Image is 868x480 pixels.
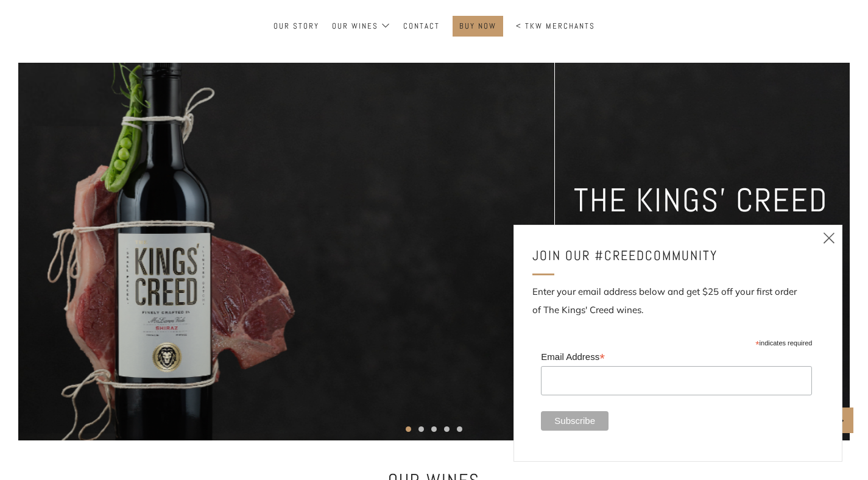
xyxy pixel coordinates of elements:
div: indicates required [541,336,812,348]
h4: JOIN OUR #CREEDCOMMUNITY [532,244,809,268]
a: BUY NOW [459,16,496,36]
button: 1 [406,426,411,432]
input: Subscribe [541,411,609,431]
button: 2 [418,426,424,432]
a: Our Wines [332,16,390,36]
a: Contact [403,16,440,36]
button: 4 [444,426,450,432]
p: Enter your email address below and get $25 off your first order of The Kings' Creed wines. [532,283,824,319]
h2: THE KINGS' CREED [574,180,828,221]
a: < TKW Merchants [516,16,595,36]
button: 3 [431,426,437,432]
a: Our Story [273,16,319,36]
button: 5 [457,426,462,432]
label: Email Address [541,348,812,365]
